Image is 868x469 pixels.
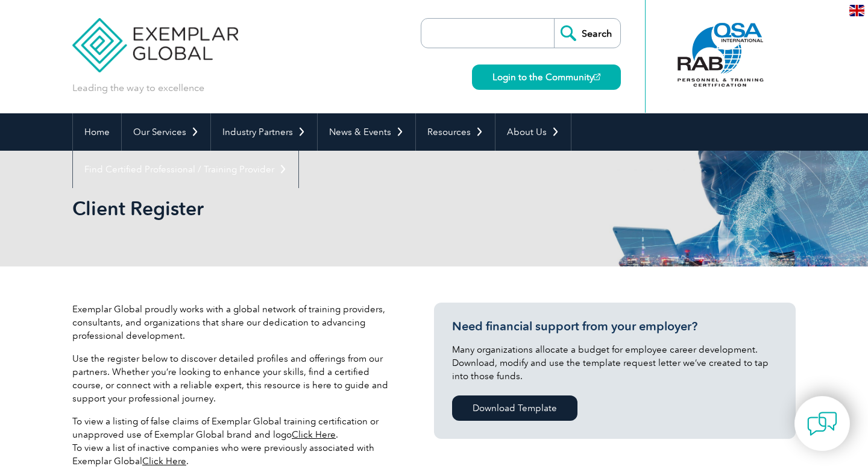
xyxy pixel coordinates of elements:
[452,395,577,421] a: Download Template
[72,81,204,95] p: Leading the way to excellence
[807,409,837,439] img: contact-chat.png
[594,74,600,80] img: open_square.png
[72,352,398,405] p: Use the register below to discover detailed profiles and offerings from our partners. Whether you...
[73,151,298,188] a: Find Certified Professional / Training Provider
[849,5,864,16] img: en
[72,199,579,218] h2: Client Register
[495,113,571,151] a: About Us
[72,303,398,342] p: Exemplar Global proudly works with a global network of training providers, consultants, and organ...
[472,65,621,90] a: Login to the Community
[292,429,336,440] a: Click Here
[122,113,210,151] a: Our Services
[211,113,317,151] a: Industry Partners
[142,456,186,467] a: Click Here
[318,113,415,151] a: News & Events
[452,343,778,383] p: Many organizations allocate a budget for employee career development. Download, modify and use th...
[554,19,620,48] input: Search
[73,113,121,151] a: Home
[452,319,778,334] h3: Need financial support from your employer?
[416,113,495,151] a: Resources
[72,415,398,468] p: To view a listing of false claims of Exemplar Global training certification or unapproved use of ...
